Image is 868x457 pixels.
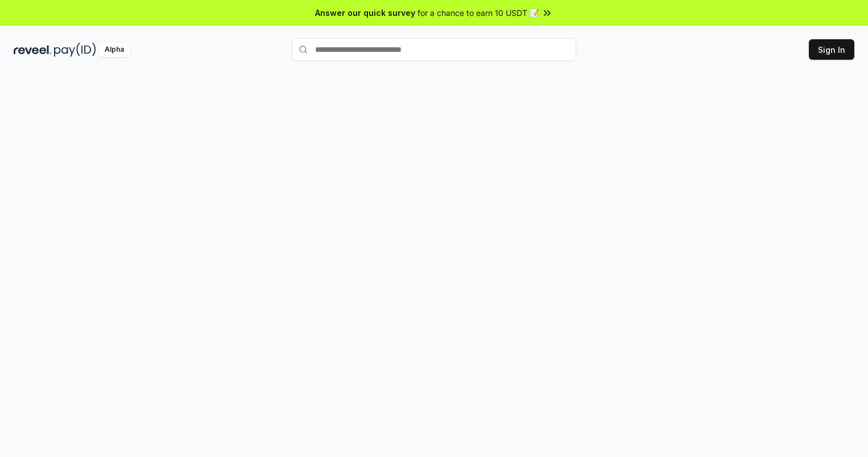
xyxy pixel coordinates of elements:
button: Sign In [809,39,854,60]
img: pay_id [54,43,96,57]
span: for a chance to earn 10 USDT 📝 [418,7,539,19]
span: Answer our quick survey [315,7,415,19]
img: reveel_dark [14,43,52,57]
div: Alpha [98,43,130,57]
